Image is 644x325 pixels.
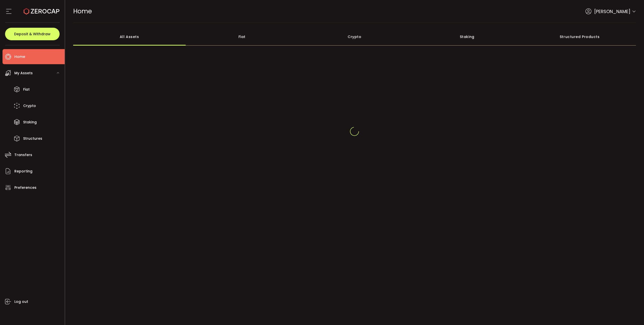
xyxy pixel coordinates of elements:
[186,28,298,46] div: Fiat
[298,28,411,46] div: Crypto
[73,7,92,16] span: Home
[411,28,524,46] div: Staking
[23,102,36,110] span: Crypto
[14,151,32,159] span: Transfers
[14,69,33,77] span: My Assets
[524,28,636,46] div: Structured Products
[73,28,186,46] div: All Assets
[23,119,37,126] span: Staking
[14,168,32,175] span: Reporting
[5,28,60,40] button: Deposit & Withdraw
[14,53,25,60] span: Home
[23,135,42,142] span: Structures
[14,184,36,191] span: Preferences
[594,8,630,15] span: [PERSON_NAME]
[14,298,28,305] span: Log out
[23,86,30,93] span: Fiat
[14,32,51,36] span: Deposit & Withdraw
